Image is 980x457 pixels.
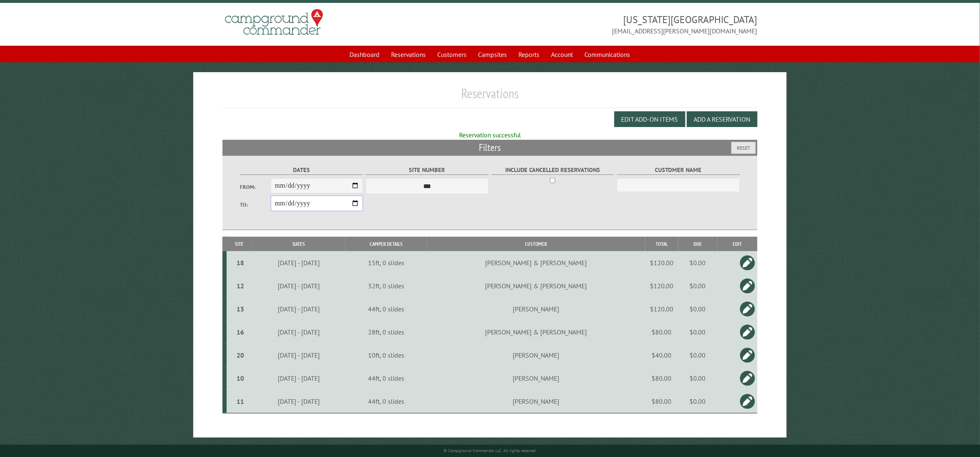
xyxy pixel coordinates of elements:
[546,47,578,62] a: Account
[678,297,717,320] td: $0.00
[717,237,757,251] th: Edit
[227,237,252,251] th: Site
[366,165,489,175] label: Site Number
[427,390,645,413] td: [PERSON_NAME]
[678,344,717,367] td: $0.00
[687,111,757,127] button: Add a Reservation
[230,328,251,336] div: 16
[253,305,344,313] div: [DATE] - [DATE]
[223,85,757,108] h1: Reservations
[240,165,363,175] label: Dates
[645,251,678,274] td: $120.00
[345,390,427,413] td: 44ft, 0 slides
[230,351,251,359] div: 20
[253,328,344,336] div: [DATE] - [DATE]
[345,320,427,344] td: 28ft, 0 slides
[253,374,344,382] div: [DATE] - [DATE]
[427,320,645,344] td: [PERSON_NAME] & [PERSON_NAME]
[645,390,678,413] td: $80.00
[230,397,251,405] div: 11
[345,297,427,320] td: 44ft, 0 slides
[345,367,427,390] td: 44ft, 0 slides
[253,259,344,267] div: [DATE] - [DATE]
[474,47,512,62] a: Campsites
[678,237,717,251] th: Due
[345,47,385,62] a: Dashboard
[645,344,678,367] td: $40.00
[240,183,271,191] label: From:
[345,251,427,274] td: 15ft, 0 slides
[614,111,685,127] button: Edit Add-on Items
[230,259,251,267] div: 18
[433,47,472,62] a: Customers
[253,282,344,290] div: [DATE] - [DATE]
[645,237,678,251] th: Total
[223,130,757,139] div: Reservation successful
[580,47,635,62] a: Communications
[223,6,326,38] img: Campground Commander
[678,320,717,344] td: $0.00
[230,282,251,290] div: 12
[617,165,740,175] label: Customer Name
[427,367,645,390] td: [PERSON_NAME]
[345,344,427,367] td: 10ft, 0 slides
[443,448,537,453] small: © Campground Commander LLC. All rights reserved.
[645,274,678,297] td: $120.00
[345,274,427,297] td: 32ft, 0 slides
[678,367,717,390] td: $0.00
[240,201,271,209] label: To:
[678,390,717,413] td: $0.00
[645,297,678,320] td: $120.00
[427,251,645,274] td: [PERSON_NAME] & [PERSON_NAME]
[230,374,251,382] div: 10
[253,397,344,405] div: [DATE] - [DATE]
[514,47,545,62] a: Reports
[427,274,645,297] td: [PERSON_NAME] & [PERSON_NAME]
[345,237,427,251] th: Camper Details
[678,274,717,297] td: $0.00
[387,47,431,62] a: Reservations
[427,297,645,320] td: [PERSON_NAME]
[427,237,645,251] th: Customer
[427,344,645,367] td: [PERSON_NAME]
[490,13,757,36] span: [US_STATE][GEOGRAPHIC_DATA] [EMAIL_ADDRESS][PERSON_NAME][DOMAIN_NAME]
[223,140,757,155] h2: Filters
[491,165,614,175] label: Include Cancelled Reservations
[252,237,345,251] th: Dates
[230,305,251,313] div: 13
[678,251,717,274] td: $0.00
[731,142,756,154] button: Reset
[253,351,344,359] div: [DATE] - [DATE]
[645,320,678,344] td: $80.00
[645,367,678,390] td: $80.00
